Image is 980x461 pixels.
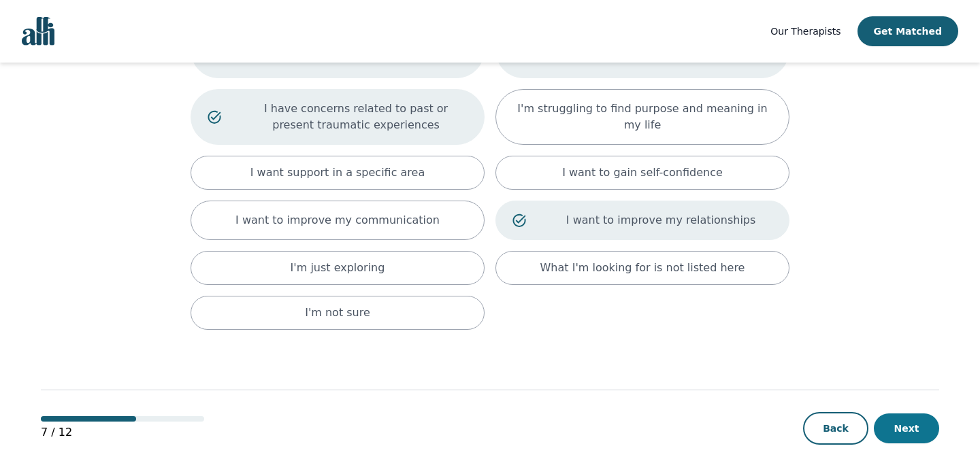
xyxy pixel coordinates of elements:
p: I want to improve my relationships [549,212,772,228]
button: Next [874,413,939,443]
a: Our Therapists [770,23,840,39]
img: alli logo [22,17,54,46]
p: I want to improve my communication [235,212,440,228]
button: Back [803,412,868,445]
button: Get Matched [857,16,958,46]
p: I'm just exploring [291,260,385,276]
p: I have concerns related to past or present traumatic experiences [244,101,468,133]
p: I'm struggling to find purpose and meaning in my life [512,101,772,133]
span: Our Therapists [770,26,840,37]
p: I'm not sure [305,305,370,321]
p: 7 / 12 [41,424,204,441]
p: What I'm looking for is not listed here [540,260,745,276]
p: I want support in a specific area [250,165,425,181]
p: I want to gain self-confidence [562,165,723,181]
